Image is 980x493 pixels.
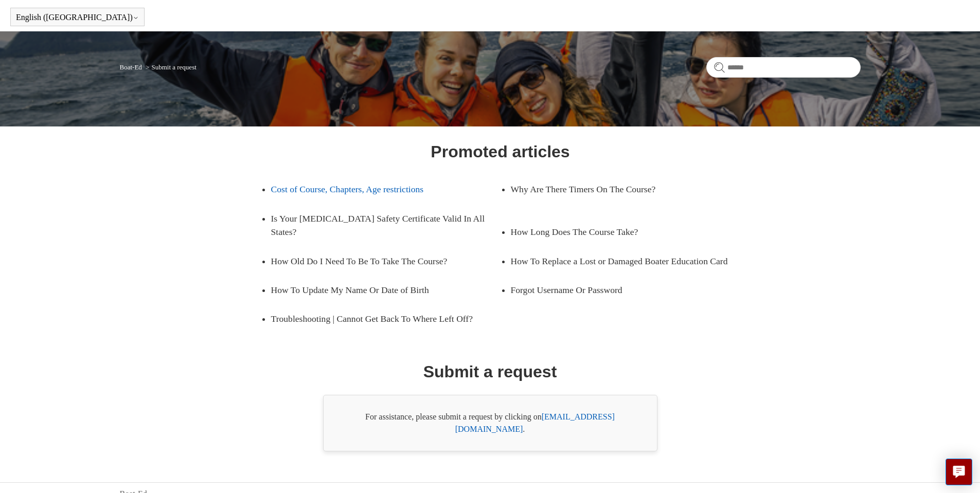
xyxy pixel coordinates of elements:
[271,204,501,247] a: Is Your [MEDICAL_DATA] Safety Certificate Valid In All States?
[511,276,725,304] a: Forgot Username Or Password
[144,63,197,71] li: Submit a request
[423,359,557,384] h1: Submit a request
[511,247,740,276] a: How To Replace a Lost or Damaged Boater Education Card
[323,395,657,451] div: For assistance, please submit a request by clicking on .
[706,57,861,78] input: Search
[120,63,144,71] li: Boat-Ed
[431,139,569,164] h1: Promoted articles
[946,459,972,485] button: Live chat
[271,175,485,204] a: Cost of Course, Chapters, Age restrictions
[16,13,139,22] button: English ([GEOGRAPHIC_DATA])
[271,276,485,304] a: How To Update My Name Or Date of Birth
[511,217,725,246] a: How Long Does The Course Take?
[271,304,501,333] a: Troubleshooting | Cannot Get Back To Where Left Off?
[511,175,725,204] a: Why Are There Timers On The Course?
[120,63,142,71] a: Boat-Ed
[271,247,485,276] a: How Old Do I Need To Be To Take The Course?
